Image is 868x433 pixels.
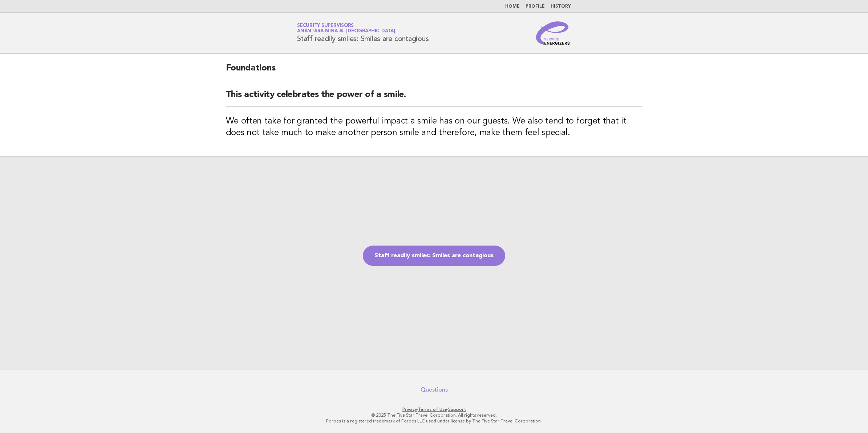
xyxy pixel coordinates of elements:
[212,406,656,412] p: · ·
[418,407,447,412] a: Terms of Use
[226,62,642,80] h2: Foundations
[551,4,571,9] a: History
[505,4,520,9] a: Home
[297,24,429,43] h1: Staff readily smiles: Smiles are contagious
[402,407,417,412] a: Privacy
[536,21,571,45] img: Service Energizers
[226,116,642,139] h3: We often take for granted the powerful impact a smile has on our guests. We also tend to forget t...
[212,418,656,424] p: Forbes is a registered trademark of Forbes LLC used under license by The Five Star Travel Corpora...
[297,23,395,33] a: Security SupervisorsAnantara Mina al [GEOGRAPHIC_DATA]
[363,246,505,266] a: Staff readily smiles: Smiles are contagious
[212,412,656,418] p: © 2025 The Five Star Travel Corporation. All rights reserved.
[448,407,466,412] a: Support
[226,89,642,107] h2: This activity celebrates the power of a smile.
[297,29,395,34] span: Anantara Mina al [GEOGRAPHIC_DATA]
[421,386,448,393] a: Questions
[526,4,545,9] a: Profile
